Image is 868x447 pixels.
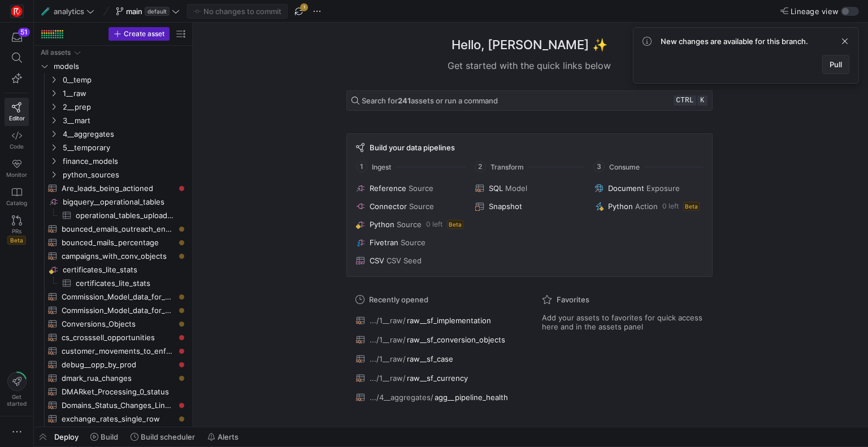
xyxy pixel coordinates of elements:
span: exchange_rates_single_row​​​​​​​​​​ [62,413,175,426]
a: Code [5,126,29,154]
a: Domains_Status_Changes_Linked_to_Implementation_Projects​​​​​​​​​​ [38,398,188,412]
span: Domains_Status_Changes_Linked_to_Implementation_Projects​​​​​​​​​​ [62,399,175,412]
strong: 241 [398,96,411,105]
span: customer_movements_to_enforcement​​​​​​​​​​ [62,345,175,358]
span: .../1__raw/ [370,316,406,325]
a: bounced_mails_percentage​​​​​​​​​​ [38,236,188,249]
span: Get started [7,393,27,407]
button: Build scheduler [125,427,200,446]
a: bigquery__operational_tables​​​​​​​​ [38,195,188,209]
button: .../1__raw/raw__sf_currency [353,371,519,385]
span: campaigns_with_conv_objects​​​​​​​​​​ [62,250,175,263]
kbd: k [697,96,708,106]
a: operational_tables_uploaded_conversions​​​​​​​​​ [38,209,188,222]
a: certificates_lite_stats​​​​​​​​ [38,263,188,276]
span: Create asset [124,30,164,38]
span: Source [409,202,434,211]
button: SQLModel [473,181,585,195]
span: debug__opp_by_prod​​​​​​​​​​ [62,358,175,371]
span: Reference [370,184,406,193]
span: Alerts [218,432,238,441]
a: campaigns_with_conv_objects​​​​​​​​​​ [38,249,188,263]
button: maindefault [113,4,183,19]
a: certificates_lite_stats​​​​​​​​​ [38,276,188,290]
span: raw__sf_implementation [407,316,491,325]
span: Connector [370,202,407,211]
span: 0 left [662,202,679,210]
span: 0__temp [63,73,186,86]
span: CSV [370,256,384,265]
div: Press SPACE to select this row. [38,344,188,358]
span: .../1__raw/ [370,335,406,344]
span: Recently opened [369,295,428,304]
div: Press SPACE to select this row. [38,127,188,141]
span: bigquery__operational_tables​​​​​​​​ [63,196,186,209]
div: Press SPACE to select this row. [38,249,188,263]
div: Press SPACE to select this row. [38,236,188,249]
span: Add your assets to favorites for quick access here and in the assets panel [542,313,704,331]
span: Snapshot [489,202,522,211]
button: Create asset [108,27,170,41]
button: 51 [5,27,29,47]
span: Beta [683,202,700,211]
span: Commission_Model_data_for_AEs_and_SDRs_aeoutput​​​​​​​​​​ [62,290,175,303]
span: New changes are available for this branch. [661,37,808,46]
span: CSV Seed [387,256,422,265]
span: analytics [54,7,84,16]
span: 4__aggregates [63,128,186,141]
a: Catalog [5,183,29,211]
button: .../4__aggregates/agg__pipeline_health [353,390,519,405]
a: customer_movements_to_enforcement​​​​​​​​​​ [38,344,188,358]
div: Press SPACE to select this row. [38,100,188,114]
span: bounced_mails_percentage​​​​​​​​​​ [62,236,175,249]
span: Build your data pipelines [370,143,455,152]
span: Lineage view [791,7,839,16]
span: Code [10,143,24,150]
a: PRsBeta [5,211,29,249]
button: DocumentExposure [592,181,705,195]
a: Monitor [5,154,29,183]
span: 0 left [426,220,442,228]
span: Catalog [6,199,27,206]
span: Editor [9,115,25,121]
div: Press SPACE to select this row. [38,317,188,331]
span: 1__raw [63,87,186,100]
div: Press SPACE to select this row. [38,412,188,426]
span: Action [635,202,658,211]
span: finance_models [63,155,186,168]
span: Deploy [54,432,79,441]
span: Commission_Model_data_for_AEs_and_SDRs_sdroutput​​​​​​​​​​ [62,304,175,317]
span: Search for assets or run a command [362,96,498,105]
button: .../1__raw/raw__sf_implementation [353,313,519,328]
a: Conversions_Objects​​​​​​​​​​ [38,317,188,331]
button: Build [85,427,123,446]
span: 🧪 [41,7,49,15]
img: https://storage.googleapis.com/y42-prod-data-exchange/images/C0c2ZRu8XU2mQEXUlKrTCN4i0dD3czfOt8UZ... [11,6,23,17]
div: All assets [41,49,71,57]
span: default [145,7,170,16]
button: PythonAction0 leftBeta [592,199,705,213]
span: .../1__raw/ [370,354,406,363]
button: .../1__raw/raw__sf_case [353,351,519,366]
a: https://storage.googleapis.com/y42-prod-data-exchange/images/C0c2ZRu8XU2mQEXUlKrTCN4i0dD3czfOt8UZ... [5,2,29,21]
span: .../1__raw/ [370,374,406,383]
button: ReferenceSource [354,181,466,195]
div: Press SPACE to select this row. [38,46,188,59]
span: Source [401,238,426,247]
span: Source [397,220,422,229]
button: Getstarted [5,367,29,411]
div: Press SPACE to select this row. [38,371,188,385]
span: cs_crosssell_opportunities​​​​​​​​​​ [62,331,175,344]
span: PRs [12,228,21,235]
span: 5__temporary [63,141,186,154]
span: Build scheduler [141,432,195,441]
div: Press SPACE to select this row. [38,331,188,344]
a: debug__opp_by_prod​​​​​​​​​​ [38,358,188,371]
button: PythonSource0 leftBeta [354,218,466,231]
button: Snapshot [473,199,585,213]
span: raw__sf_conversion_objects [407,335,505,344]
span: Python [608,202,633,211]
span: Fivetran [370,238,398,247]
a: cs_crosssell_opportunities​​​​​​​​​​ [38,331,188,344]
span: models [54,60,186,73]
